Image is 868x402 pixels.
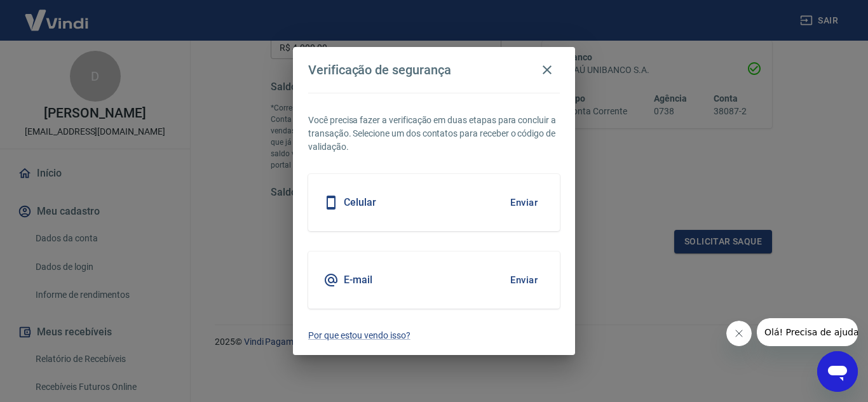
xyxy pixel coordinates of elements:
span: Olá! Precisa de ajuda? [8,9,107,19]
button: Enviar [503,189,545,216]
h5: E-mail [344,274,372,286]
button: Enviar [503,267,545,293]
a: Por que estou vendo isso? [308,329,560,342]
h5: Celular [344,196,376,209]
p: Você precisa fazer a verificação em duas etapas para concluir a transação. Selecione um dos conta... [308,114,560,154]
h4: Verificação de segurança [308,62,451,77]
iframe: Botão para abrir a janela de mensagens [817,351,858,392]
iframe: Fechar mensagem [726,321,752,346]
iframe: Mensagem da empresa [757,318,858,346]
